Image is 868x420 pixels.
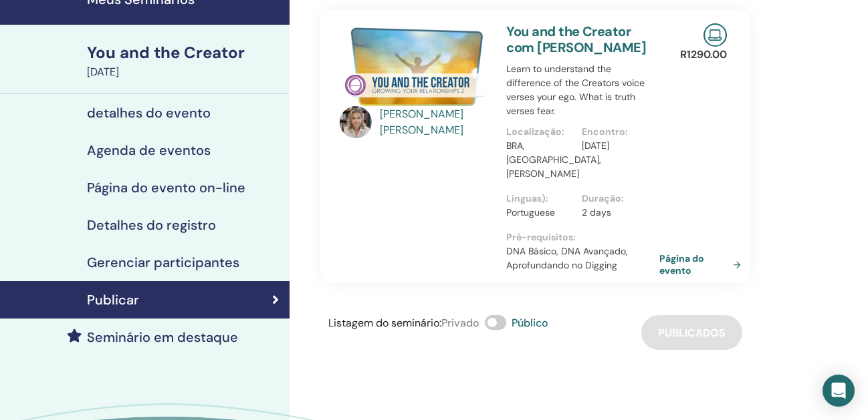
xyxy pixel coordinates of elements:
p: Encontro : [582,125,649,139]
h4: Detalhes do registro [87,217,216,233]
p: [DATE] [582,139,649,153]
a: You and the Creator com [PERSON_NAME] [506,23,646,56]
p: R 1290.00 [680,47,727,63]
p: Learn to understand the difference of the Creators voice verses your ego. What is truth verses fear. [506,62,657,118]
div: [DATE] [87,64,282,80]
div: Open Intercom Messenger [823,375,855,407]
span: Privado [441,316,479,330]
h4: detalhes do evento [87,105,211,121]
h4: Página do evento on-line [87,180,245,196]
h4: Seminário em destaque [87,329,238,345]
h4: Publicar [87,292,139,308]
p: DNA Básico, DNA Avançado, Aprofundando no Digging [506,244,657,272]
a: Página do evento [659,252,746,276]
div: You and the Creator [87,41,282,64]
p: Pré-requisitos : [506,230,657,244]
p: BRA, [GEOGRAPHIC_DATA], [PERSON_NAME] [506,139,574,181]
img: You and the Creator [340,23,491,110]
span: Listagem do seminário : [328,316,441,330]
p: 2 days [582,206,649,220]
span: Público [512,316,548,330]
h4: Agenda de eventos [87,142,211,158]
img: default.jpg [340,106,372,138]
h4: Gerenciar participantes [87,254,239,270]
p: Línguas) : [506,192,574,206]
p: Localização : [506,125,574,139]
img: Live Online Seminar [703,23,727,47]
p: Portuguese [506,206,574,220]
a: [PERSON_NAME] [PERSON_NAME] [380,106,493,138]
p: Duração : [582,192,649,206]
a: You and the Creator[DATE] [79,41,290,80]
